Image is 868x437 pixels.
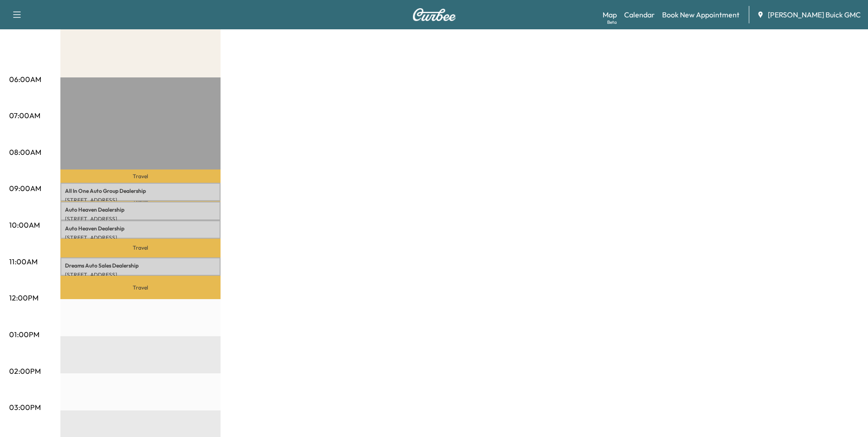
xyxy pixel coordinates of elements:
[65,271,216,279] p: [STREET_ADDRESS]
[624,9,655,20] a: Calendar
[9,402,41,413] p: 03:00PM
[412,8,456,21] img: Curbee Logo
[768,9,861,20] span: [PERSON_NAME] Buick GMC
[9,256,38,267] p: 11:00AM
[9,366,41,377] p: 02:00PM
[60,276,221,299] p: Travel
[60,201,221,202] p: Travel
[9,183,41,194] p: 09:00AM
[607,19,617,26] div: Beta
[65,225,216,232] p: Auto Heaven Dealership
[60,239,221,257] p: Travel
[65,234,216,241] p: [STREET_ADDRESS]
[9,219,40,230] p: 10:00AM
[662,9,739,20] a: Book New Appointment
[9,74,41,85] p: 06:00AM
[9,329,39,340] p: 01:00PM
[9,147,41,158] p: 08:00AM
[603,9,617,20] a: MapBeta
[9,110,40,121] p: 07:00AM
[65,215,216,223] p: [STREET_ADDRESS]
[65,206,216,213] p: Auto Heaven Dealership
[65,262,216,269] p: Dreams Auto Sales Dealership
[65,197,216,204] p: [STREET_ADDRESS]
[60,169,221,182] p: Travel
[9,292,38,303] p: 12:00PM
[65,187,216,195] p: All In One Auto Group Dealership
